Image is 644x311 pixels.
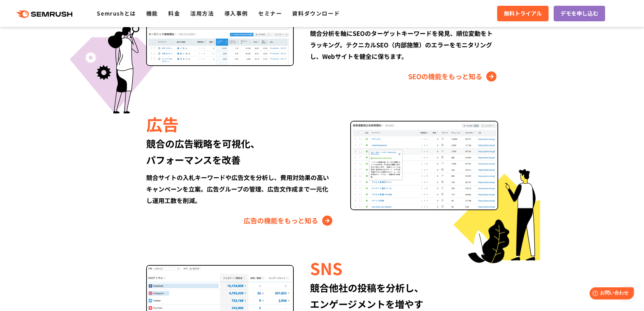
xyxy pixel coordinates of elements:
div: 競合の広告戦略を可視化、 パフォーマンスを改善 [146,135,334,168]
span: 無料トライアル [504,9,542,18]
a: 資料ダウンロード [292,9,340,17]
span: デモを申し込む [560,9,598,18]
div: 競合サイトの入札キーワードや広告文を分析し、費用対効果の高いキャンペーンを立案。広告グループの管理、広告文作成まで一元化し運用工数を削減。 [146,172,334,206]
a: 機能 [146,9,158,17]
a: 料金 [168,9,180,17]
div: 広告 [146,112,334,135]
a: 活用方法 [190,9,214,17]
a: 広告の機能をもっと知る [244,215,334,226]
a: セミナー [258,9,282,17]
div: SNS [310,257,498,280]
div: 競合分析を軸にSEOのターゲットキーワードを発見、順位変動をトラッキング。テクニカルSEO（内部施策）のエラーをモニタリングし、Webサイトを健全に保ちます。 [310,27,498,62]
a: 無料トライアル [497,6,549,21]
a: デモを申し込む [554,6,605,21]
a: SEOの機能をもっと知る [408,71,498,82]
a: Semrushとは [97,9,136,17]
a: 導入事例 [224,9,248,17]
iframe: Help widget launcher [584,285,637,304]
